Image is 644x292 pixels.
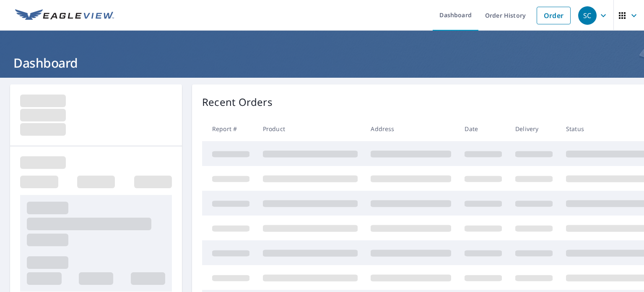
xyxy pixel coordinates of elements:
[537,7,571,24] a: Order
[10,54,634,71] h1: Dashboard
[202,116,256,141] th: Report #
[202,95,273,110] p: Recent Orders
[15,9,114,22] img: EV Logo
[578,6,597,25] div: SC
[364,116,458,141] th: Address
[256,116,364,141] th: Product
[458,116,509,141] th: Date
[509,116,559,141] th: Delivery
